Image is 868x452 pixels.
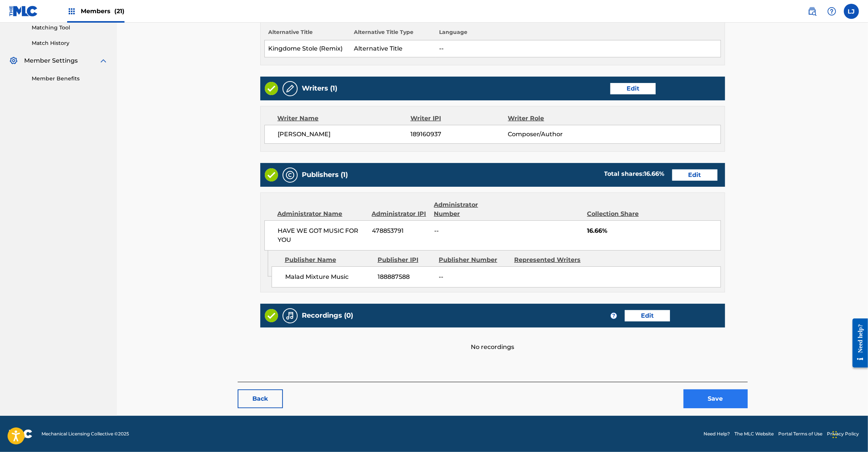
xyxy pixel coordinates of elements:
span: -- [439,272,509,281]
div: Help [824,4,839,19]
img: search [808,7,817,16]
th: Alternative Title Type [350,28,436,40]
img: Valid [265,309,278,322]
img: expand [99,56,108,65]
span: ? [611,313,617,319]
td: -- [435,40,721,57]
h5: Writers (1) [302,84,338,93]
a: Portal Terms of Use [778,430,822,437]
div: Publisher IPI [378,255,433,264]
div: User Menu [844,4,859,19]
div: Writer Name [278,114,411,123]
a: Match History [32,39,108,47]
a: Edit [625,310,670,321]
iframe: Resource Center [847,313,868,374]
span: 478853791 [372,226,429,235]
a: Member Benefits [32,75,108,83]
div: Administrator Name [278,209,366,218]
div: No recordings [260,327,725,352]
th: Language [435,28,721,40]
img: Publishers [286,171,295,180]
div: Administrator IPI [372,209,429,218]
img: Recordings [286,311,295,320]
a: Edit [610,83,656,94]
div: Drag [833,423,837,446]
span: Mechanical Licensing Collective © 2025 [41,430,129,437]
div: Collection Share [587,209,653,218]
div: Represented Writers [514,255,584,264]
div: Total shares: [604,169,665,178]
span: 188887588 [378,272,433,281]
a: Edit [672,169,717,181]
th: Alternative Title [264,28,350,40]
span: [PERSON_NAME] [278,130,411,139]
h5: Publishers (1) [302,171,348,179]
div: Publisher Name [285,255,372,264]
img: help [827,7,836,16]
img: Valid [265,82,278,95]
button: Back [238,389,283,408]
span: 16.66 % [644,170,665,177]
a: Need Help? [704,430,730,437]
span: Composer/Author [508,130,596,139]
img: Valid [265,168,278,181]
h5: Recordings (0) [302,311,353,320]
td: Kingdome Stole (Remix) [264,40,350,57]
td: Alternative Title [350,40,436,57]
button: Save [684,389,748,408]
span: HAVE WE GOT MUSIC FOR YOU [278,226,367,244]
div: Administrator Number [434,200,505,218]
span: -- [434,226,505,235]
a: Public Search [805,4,820,19]
div: Writer Role [508,114,597,123]
img: Member Settings [9,56,18,65]
img: Top Rightsholders [67,7,76,16]
a: The MLC Website [734,430,774,437]
iframe: Chat Widget [830,416,868,452]
img: MLC Logo [9,6,38,17]
span: Malad Mixture Music [285,272,372,281]
a: Privacy Policy [827,430,859,437]
span: 189160937 [410,130,508,139]
a: Matching Tool [32,24,108,32]
div: Writer IPI [410,114,508,123]
img: logo [9,429,32,438]
span: Member Settings [24,56,78,65]
span: Members [81,7,124,15]
span: 16.66% [587,226,721,235]
img: Writers [286,84,295,93]
span: (21) [114,8,124,15]
div: Publisher Number [439,255,509,264]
